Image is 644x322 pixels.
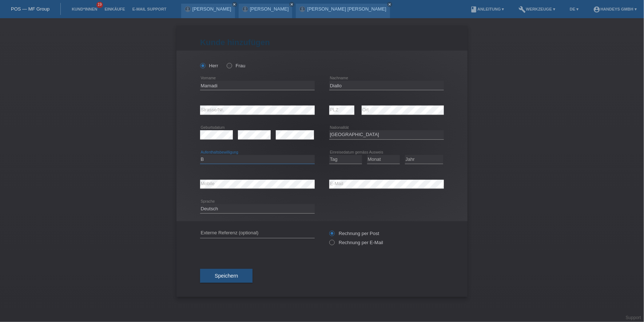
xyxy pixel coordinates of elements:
label: Rechnung per Post [329,231,379,236]
input: Herr [200,63,205,68]
label: Herr [200,63,218,68]
input: Frau [227,63,231,68]
label: Rechnung per E-Mail [329,240,383,245]
a: E-Mail Support [129,7,170,11]
a: [PERSON_NAME] [192,6,231,12]
span: 19 [96,2,103,8]
i: close [388,3,391,6]
span: Speichern [215,273,238,279]
input: Rechnung per Post [329,231,334,240]
a: Kund*innen [68,7,101,11]
i: book [470,6,477,13]
i: account_circle [593,6,600,13]
a: buildWerkzeuge ▾ [515,7,559,11]
a: POS — MF Group [11,6,49,12]
i: close [233,3,236,6]
a: close [232,2,237,7]
a: Einkäufe [101,7,128,11]
a: close [289,2,294,7]
a: [PERSON_NAME] [PERSON_NAME] [307,6,386,12]
a: close [387,2,392,7]
button: Speichern [200,269,253,283]
label: Frau [227,63,245,68]
a: DE ▾ [566,7,582,11]
a: [PERSON_NAME] [250,6,289,12]
i: close [290,3,294,6]
a: account_circleHandeys GmbH ▾ [589,7,640,11]
h1: Kunde hinzufügen [200,38,444,47]
i: build [519,6,526,13]
input: Rechnung per E-Mail [329,240,334,249]
a: Support [626,315,641,320]
a: bookAnleitung ▾ [466,7,508,11]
